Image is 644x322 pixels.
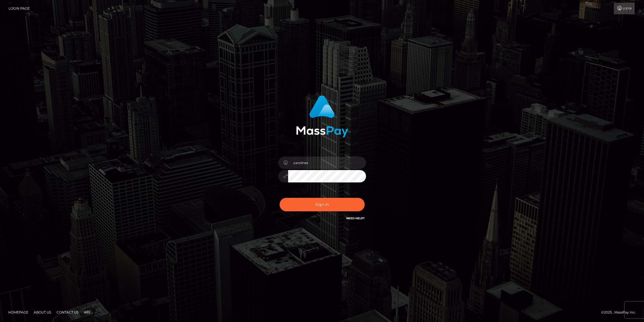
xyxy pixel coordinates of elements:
[614,3,635,14] a: Login
[9,3,30,14] a: Login Page
[296,95,348,137] img: MassPay Login
[6,308,30,317] a: Homepage
[288,157,366,169] input: Username...
[346,216,365,220] a: Need Help?
[54,308,81,317] a: Contact Us
[32,308,53,317] a: About Us
[601,309,640,315] div: © 2025 , MassPay Inc.
[82,308,92,317] a: API
[280,198,365,211] button: Sign in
